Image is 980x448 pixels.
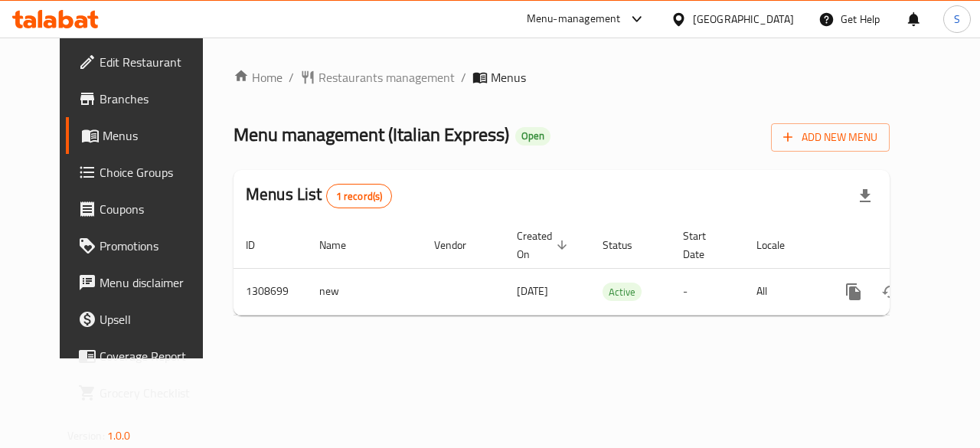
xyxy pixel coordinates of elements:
span: S [954,11,960,28]
a: Branches [66,80,224,117]
a: Menu disclaimer [66,264,224,301]
a: Home [234,68,283,87]
span: Upsell [100,310,211,329]
span: Start Date [683,227,726,263]
div: Open [515,127,550,146]
td: - [671,268,744,315]
span: 1 record(s) [327,189,392,204]
span: 1.0.0 [107,426,131,446]
a: Restaurants management [300,68,455,87]
a: Upsell [66,301,224,338]
td: new [307,268,422,315]
span: Created On [517,227,572,263]
button: more [835,273,872,310]
span: Name [319,236,366,254]
span: Grocery Checklist [100,384,211,402]
span: Version: [67,426,105,446]
div: Export file [847,178,884,214]
span: ID [246,236,275,254]
button: Add New Menu [771,123,890,152]
a: Choice Groups [66,154,224,191]
h2: Menus List [246,183,392,208]
span: Branches [100,90,211,108]
span: Menus [103,126,211,145]
td: 1308699 [234,268,307,315]
span: Coverage Report [100,347,211,365]
span: Vendor [434,236,486,254]
span: Menu disclaimer [100,273,211,292]
span: Promotions [100,237,211,255]
li: / [461,68,466,87]
a: Coupons [66,191,224,227]
div: Menu-management [527,10,621,28]
span: Menu management ( Italian Express ) [234,117,509,152]
a: Promotions [66,227,224,264]
div: Total records count [326,184,393,208]
a: Coverage Report [66,338,224,374]
nav: breadcrumb [234,68,890,87]
span: Choice Groups [100,163,211,181]
span: Status [603,236,652,254]
td: All [744,268,823,315]
span: Active [603,283,642,301]
span: Locale [756,236,805,254]
span: Add New Menu [783,128,877,147]
div: [GEOGRAPHIC_DATA] [693,11,794,28]
a: Edit Restaurant [66,44,224,80]
li: / [289,68,294,87]
a: Menus [66,117,224,154]
span: Coupons [100,200,211,218]
a: Grocery Checklist [66,374,224,411]
span: Restaurants management [318,68,455,87]
span: Open [515,129,550,142]
span: Menus [491,68,526,87]
span: [DATE] [517,281,548,301]
span: Edit Restaurant [100,53,211,71]
button: Change Status [872,273,909,310]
